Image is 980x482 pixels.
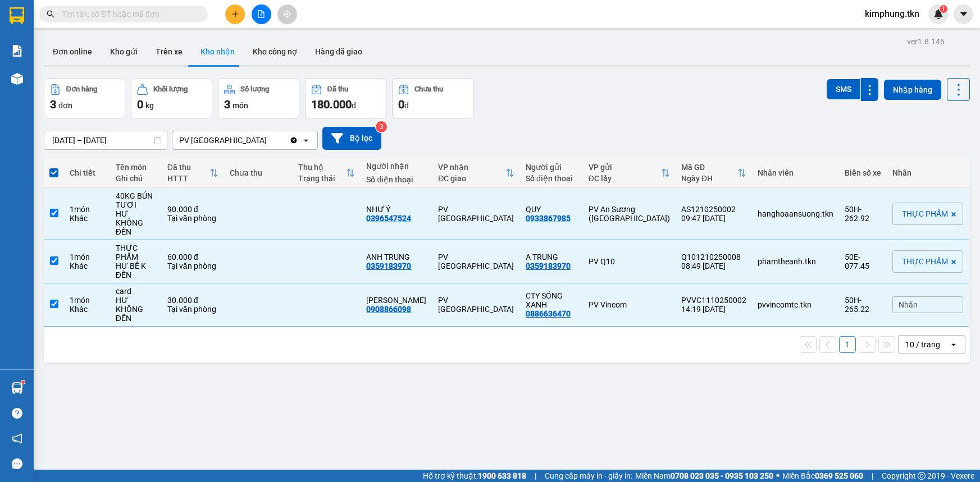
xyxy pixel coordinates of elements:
[526,253,577,261] div: A TRUNG
[70,305,104,314] div: Khác
[535,470,536,482] span: |
[526,309,571,318] div: 0886636470
[583,158,676,188] th: Toggle SortBy
[432,158,520,188] th: Toggle SortBy
[12,408,22,419] span: question-circle
[949,340,958,349] svg: open
[327,85,348,93] div: Đã thu
[306,38,371,65] button: Hàng đã giao
[21,380,25,384] sup: 1
[116,174,156,183] div: Ghi chú
[167,261,219,270] div: Tại văn phòng
[70,253,104,261] div: 1 món
[681,305,746,314] div: 14:19 [DATE]
[423,470,526,482] span: Hỗ trợ kỹ thuật:
[681,253,746,261] div: Q101210250008
[404,101,409,110] span: đ
[62,8,194,20] input: Tìm tên, số ĐT hoặc mã đơn
[526,205,577,214] div: QUY
[676,158,752,188] th: Toggle SortBy
[366,261,411,270] div: 0359183970
[907,35,945,48] div: ver 1.8.146
[438,253,514,270] div: PV [GEOGRAPHIC_DATA]
[845,205,881,223] div: 50H-262.92
[758,257,833,266] div: phamtheanh.tkn
[671,471,773,480] strong: 0708 023 035 - 0935 103 250
[289,136,298,145] svg: Clear value
[954,4,973,24] button: caret-down
[192,38,244,65] button: Kho nhận
[147,38,192,65] button: Trên xe
[240,85,269,93] div: Số lượng
[438,163,505,172] div: VP nhận
[11,73,23,85] img: warehouse-icon
[856,7,928,21] span: kimphung.tkn
[758,300,833,309] div: pvvincomtc.tkn
[116,191,156,209] div: 40KG BÚN TƯƠI
[277,4,297,24] button: aim
[398,98,404,111] span: 0
[116,244,156,261] div: THƯC PHẨM
[635,470,773,482] span: Miền Nam
[322,127,381,150] button: Bộ lọc
[392,78,473,118] button: Chưa thu0đ
[293,158,361,188] th: Toggle SortBy
[11,382,23,394] img: warehouse-icon
[70,296,104,305] div: 1 món
[839,336,856,353] button: 1
[167,253,219,261] div: 60.000 đ
[366,175,427,184] div: Số điện thoại
[66,85,97,93] div: Đơn hàng
[167,174,210,183] div: HTTT
[230,168,287,177] div: Chưa thu
[167,305,219,314] div: Tại văn phòng
[101,38,147,65] button: Kho gửi
[959,9,969,19] span: caret-down
[116,163,156,172] div: Tên món
[47,10,54,18] span: search
[681,214,746,223] div: 09:47 [DATE]
[252,4,271,24] button: file-add
[589,174,661,183] div: ĐC lấy
[50,98,56,111] span: 3
[526,174,577,183] div: Số điện thoại
[116,296,156,323] div: HƯ KHÔNG ĐỀN
[526,163,577,172] div: Người gửi
[589,300,670,309] div: PV Vincom
[845,168,881,177] div: Biển số xe
[305,78,386,118] button: Đã thu180.000đ
[162,158,225,188] th: Toggle SortBy
[681,163,737,172] div: Mã GD
[905,339,940,350] div: 10 / trang
[298,174,347,183] div: Trạng thái
[414,85,443,93] div: Chưa thu
[44,38,101,65] button: Đơn online
[776,474,780,478] span: ⚪️
[526,291,577,309] div: CTY SÓNG XANH
[845,296,881,314] div: 50H-265.22
[233,101,248,110] span: món
[283,10,291,18] span: aim
[11,45,23,57] img: solution-icon
[815,471,863,480] strong: 0369 525 060
[137,98,143,111] span: 0
[70,214,104,223] div: Khác
[12,458,22,469] span: message
[884,80,941,100] button: Nhập hàng
[131,78,212,118] button: Khối lượng0kg
[366,214,411,223] div: 0396547524
[758,209,833,218] div: hanghoaansuong.tkn
[366,253,427,261] div: ANH TRUNG
[681,261,746,270] div: 08:49 [DATE]
[311,98,352,111] span: 180.000
[231,10,239,18] span: plus
[438,205,514,223] div: PV [GEOGRAPHIC_DATA]
[352,101,356,110] span: đ
[526,261,571,270] div: 0359183970
[902,256,948,267] span: THỰC PHẨM
[681,296,746,305] div: PVVC1110250002
[438,296,514,314] div: PV [GEOGRAPHIC_DATA]
[153,85,188,93] div: Khối lượng
[902,209,948,219] span: THỰC PHẨM
[218,78,299,118] button: Số lượng3món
